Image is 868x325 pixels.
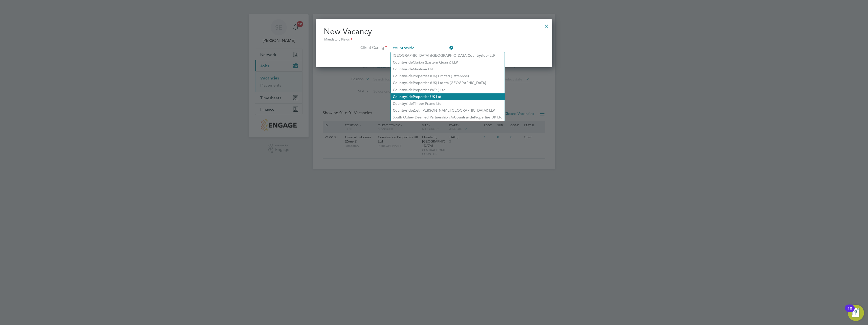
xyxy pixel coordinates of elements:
[393,95,413,99] b: Countryside
[393,67,413,71] b: Countryside
[393,60,413,65] b: Countryside
[391,107,505,114] li: Zest ([PERSON_NAME][GEOGRAPHIC_DATA]) LLP
[848,305,864,321] button: Open Resource Center, 10 new notifications
[393,88,413,92] b: Countryside
[324,37,544,43] div: Mandatory Fields
[391,73,505,79] li: Properties (UK) Limited (Tattenhoe)
[391,59,505,66] li: Clarion (Eastern Quarry) LLP
[391,79,505,86] li: Properties (UK) Ltd t/a [GEOGRAPHIC_DATA]
[391,100,505,107] li: Timber Frame Ltd
[393,108,413,113] b: Countryside
[468,53,488,58] b: Countryside
[391,66,505,73] li: Maritime Ltd
[393,101,413,106] b: Countryside
[454,115,474,119] b: Countryside
[391,93,505,100] li: Properties UK Ltd
[324,26,544,43] h2: New Vacancy
[391,45,453,52] input: Search for...
[391,52,505,59] li: [GEOGRAPHIC_DATA] ([GEOGRAPHIC_DATA] ) LLP
[848,308,852,315] div: 10
[391,87,505,93] li: Properties (WPL) Ltd
[393,74,413,78] b: Countryside
[391,114,505,121] li: South Oxhey Deemed Partnership c/o Properties UK Ltd
[393,81,413,85] b: Countryside
[324,45,387,50] label: Client Config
